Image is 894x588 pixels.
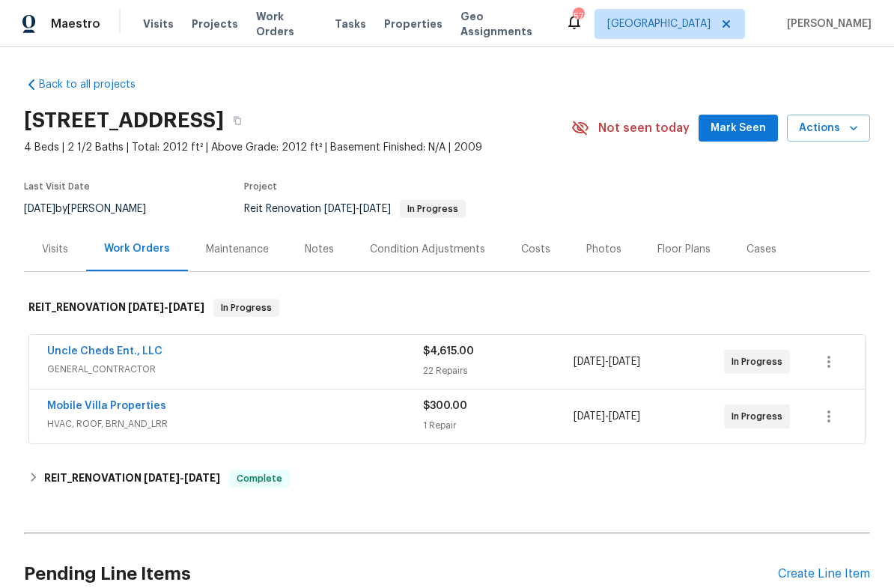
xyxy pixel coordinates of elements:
[607,16,711,31] span: [GEOGRAPHIC_DATA]
[574,411,605,422] span: [DATE]
[184,473,220,483] span: [DATE]
[104,241,170,256] div: Work Orders
[359,204,391,214] span: [DATE]
[24,77,168,92] a: Back to all projects
[370,242,485,257] div: Condition Adjustments
[699,115,778,142] button: Mark Seen
[787,115,870,142] button: Actions
[47,416,423,431] span: HVAC, ROOF, BRN_AND_LRR
[401,204,464,213] span: In Progress
[732,354,788,369] span: In Progress
[423,401,467,411] span: $300.00
[423,418,574,433] div: 1 Repair
[586,242,621,257] div: Photos
[460,9,547,39] span: Geo Assignments
[28,299,204,317] h6: REIT_RENOVATION
[781,16,872,31] span: [PERSON_NAME]
[244,182,277,191] span: Project
[47,362,423,377] span: GENERAL_CONTRACTOR
[224,107,251,134] button: Copy Address
[128,302,204,312] span: -
[609,411,640,422] span: [DATE]
[206,242,269,257] div: Maintenance
[231,471,288,486] span: Complete
[144,473,220,483] span: -
[47,401,166,411] a: Mobile Villa Properties
[244,204,466,214] span: Reit Renovation
[24,204,55,214] span: [DATE]
[143,16,174,31] span: Visits
[609,357,640,367] span: [DATE]
[324,204,356,214] span: [DATE]
[732,409,788,424] span: In Progress
[24,200,164,218] div: by [PERSON_NAME]
[24,461,870,497] div: REIT_RENOVATION [DATE]-[DATE]Complete
[168,302,204,312] span: [DATE]
[51,16,100,31] span: Maestro
[598,121,690,136] span: Not seen today
[24,182,90,191] span: Last Visit Date
[128,302,164,312] span: [DATE]
[657,242,711,257] div: Floor Plans
[24,284,870,332] div: REIT_RENOVATION [DATE]-[DATE]In Progress
[423,346,474,357] span: $4,615.00
[574,409,640,424] span: -
[384,16,443,31] span: Properties
[144,473,180,483] span: [DATE]
[44,470,220,488] h6: REIT_RENOVATION
[24,113,224,128] h2: [STREET_ADDRESS]
[324,204,391,214] span: -
[746,242,776,257] div: Cases
[215,300,278,315] span: In Progress
[574,357,605,367] span: [DATE]
[42,242,68,257] div: Visits
[305,242,334,257] div: Notes
[335,19,366,29] span: Tasks
[521,242,550,257] div: Costs
[24,140,571,155] span: 4 Beds | 2 1/2 Baths | Total: 2012 ft² | Above Grade: 2012 ft² | Basement Finished: N/A | 2009
[574,354,640,369] span: -
[778,567,870,581] div: Create Line Item
[256,9,317,39] span: Work Orders
[423,363,574,378] div: 22 Repairs
[711,119,766,138] span: Mark Seen
[47,346,162,357] a: Uncle Cheds Ent., LLC
[573,9,583,24] div: 57
[192,16,238,31] span: Projects
[799,119,858,138] span: Actions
